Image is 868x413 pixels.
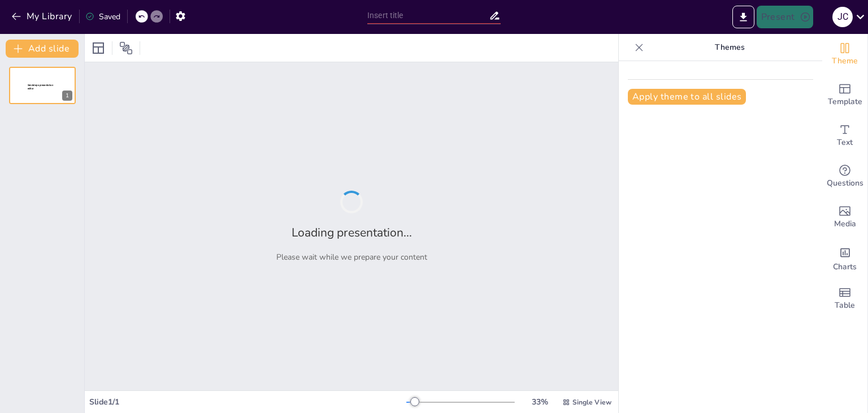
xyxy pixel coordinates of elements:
h2: Loading presentation... [292,225,412,240]
span: Theme [832,55,858,67]
div: Get real-time input from your audience [822,156,867,197]
p: Please wait while we prepare your content [276,252,427,263]
input: Insert title [367,7,489,24]
button: Apply theme to all slides [628,89,746,105]
span: Table [835,299,855,312]
div: 1 [9,67,76,104]
div: Add a table [822,278,867,319]
span: Text [837,136,853,149]
div: Add text boxes [822,115,867,156]
div: Layout [89,39,107,57]
span: Single View [572,398,611,407]
button: Present [757,6,813,28]
span: Template [828,96,862,108]
div: Add images, graphics, shapes or video [822,197,867,238]
div: J C [832,7,853,27]
div: Slide 1 / 1 [89,397,406,407]
button: Export to PowerPoint [732,6,754,28]
span: Media [834,218,856,230]
div: 1 [62,91,72,101]
span: Sendsteps presentation editor [28,84,53,90]
div: Add charts and graphs [822,238,867,278]
div: 33 % [526,397,553,407]
span: Position [119,41,133,55]
div: Change the overall theme [822,34,867,75]
span: Charts [833,261,857,273]
button: J C [832,6,853,28]
span: Questions [827,177,863,190]
button: My Library [8,7,77,25]
div: Add ready made slides [822,75,867,115]
button: Add slide [6,40,79,58]
p: Themes [648,34,811,61]
div: Saved [85,11,120,22]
